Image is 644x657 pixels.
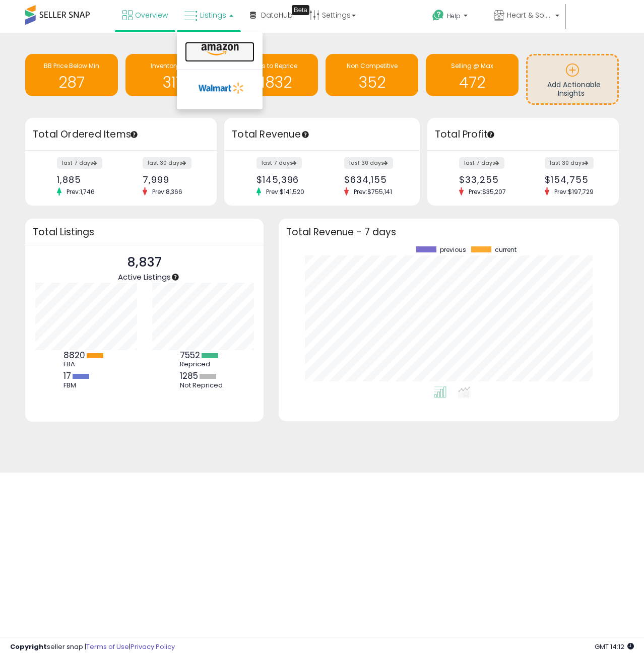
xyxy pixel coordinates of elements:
[256,157,302,169] label: last 7 days
[435,127,611,142] h3: Total Profit
[57,157,102,169] label: last 7 days
[118,253,171,272] p: 8,837
[61,187,100,196] span: Prev: 1,746
[44,61,99,70] span: BB Price Below Min
[326,54,418,96] a: Non Competitive 352
[171,273,180,282] div: Tooltip anchor
[547,80,601,99] span: Add Actionable Insights
[147,187,187,196] span: Prev: 8,366
[151,61,192,70] span: Inventory Age
[349,187,397,196] span: Prev: $755,141
[432,9,444,22] i: Get Help
[30,74,113,91] h1: 287
[549,187,599,196] span: Prev: $197,729
[231,74,313,91] h1: 21832
[63,381,109,389] div: FBM
[459,157,504,169] label: last 7 days
[118,272,171,282] span: Active Listings
[33,127,209,142] h3: Total Ordered Items
[451,61,493,70] span: Selling @ Max
[486,130,495,139] div: Tooltip anchor
[459,174,516,185] div: $33,255
[261,187,309,196] span: Prev: $141,520
[180,349,200,361] b: 7552
[495,246,517,253] span: current
[292,5,309,15] div: Tooltip anchor
[301,130,310,139] div: Tooltip anchor
[200,10,226,20] span: Listings
[424,2,485,33] a: Help
[180,381,225,389] div: Not Repriced
[464,187,511,196] span: Prev: $35,207
[426,54,519,96] a: Selling @ Max 472
[143,174,199,185] div: 7,999
[130,130,139,139] div: Tooltip anchor
[232,127,412,142] h3: Total Revenue
[347,61,398,70] span: Non Competitive
[545,174,601,185] div: $154,755
[63,370,71,382] b: 17
[180,370,198,382] b: 1285
[331,74,413,91] h1: 352
[261,10,293,20] span: DataHub
[528,55,617,103] a: Add Actionable Insights
[33,228,256,236] h3: Total Listings
[344,157,393,169] label: last 30 days
[507,10,552,20] span: Heart & Sole Trading
[344,174,402,185] div: $634,155
[125,54,218,96] a: Inventory Age 311
[226,54,318,96] a: Needs to Reprice 21832
[25,54,118,96] a: BB Price Below Min 287
[440,246,466,253] span: previous
[57,174,113,185] div: 1,885
[286,228,611,236] h3: Total Revenue - 7 days
[545,157,594,169] label: last 30 days
[63,360,109,368] div: FBA
[180,360,225,368] div: Repriced
[431,74,513,91] h1: 472
[143,157,191,169] label: last 30 days
[246,61,297,70] span: Needs to Reprice
[256,174,314,185] div: $145,396
[63,349,85,361] b: 8820
[135,10,168,20] span: Overview
[131,74,213,91] h1: 311
[447,12,461,20] span: Help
